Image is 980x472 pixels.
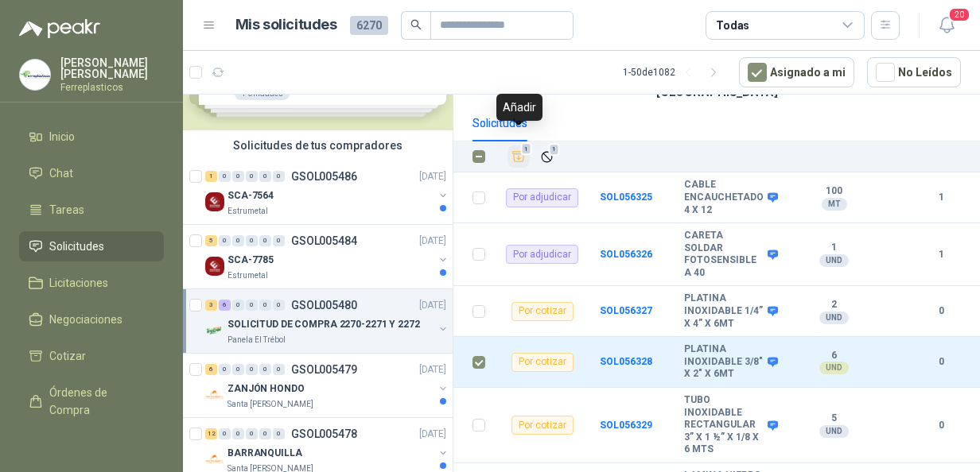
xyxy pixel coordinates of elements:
[49,201,84,219] span: Tareas
[291,171,357,182] p: GSOL005486
[246,428,258,439] div: 0
[259,171,271,182] div: 0
[273,300,285,311] div: 0
[49,164,73,182] span: Chat
[922,304,961,319] b: 0
[273,428,285,439] div: 0
[948,7,970,22] span: 20
[600,249,652,260] a: SOL056326
[684,343,764,381] b: PLATINA INOXIDABLE 3/8" X 2" X 6MT
[932,11,961,40] button: 20
[227,205,268,218] p: Estrumetal
[19,431,164,462] a: Remisiones
[227,398,313,411] p: Santa [PERSON_NAME]
[600,192,652,203] a: SOL056325
[259,300,271,311] div: 0
[819,254,849,267] div: UND
[785,185,884,198] b: 100
[819,362,849,374] div: UND
[291,428,357,439] p: GSOL005478
[291,300,357,311] p: GSOL005480
[205,364,217,375] div: 6
[219,300,231,311] div: 6
[205,360,449,411] a: 6 0 0 0 0 0 GSOL005479[DATE] Company LogoZANJÓN HONDOSanta [PERSON_NAME]
[273,235,285,246] div: 0
[623,60,726,85] div: 1 - 50 de 1082
[232,171,244,182] div: 0
[19,341,164,371] a: Cotizar
[19,231,164,261] a: Solicitudes
[259,428,271,439] div: 0
[410,19,422,30] span: search
[684,179,764,216] b: CABLE ENCAUCHETADO 4 X 12
[205,171,217,182] div: 1
[219,235,231,246] div: 0
[511,353,574,372] div: Por cotizar
[506,188,578,207] div: Por adjudicar
[205,321,224,340] img: Company Logo
[227,334,286,346] p: Panela El Trébol
[19,304,164,335] a: Negociaciones
[259,235,271,246] div: 0
[684,230,764,279] b: CARETA SOLDAR FOTOSENSIBLE A 40
[235,14,337,37] h1: Mis solicitudes
[822,198,847,211] div: MT
[785,350,884,362] b: 6
[496,94,542,121] div: Añadir
[600,420,652,431] a: SOL056329
[819,311,849,324] div: UND
[716,17,749,34] div: Todas
[227,269,268,282] p: Estrumetal
[232,364,244,375] div: 0
[511,302,574,321] div: Por cotizar
[785,412,884,425] b: 5
[600,305,652,316] a: SOL056327
[867,57,961,87] button: No Leídos
[49,128,75,145] span: Inicio
[205,192,224,211] img: Company Logo
[536,146,558,168] button: Ignorar
[785,242,884,254] b: 1
[506,245,578,264] div: Por adjudicar
[259,364,271,375] div: 0
[205,167,449,218] a: 1 0 0 0 0 0 GSOL005486[DATE] Company LogoSCA-7564Estrumetal
[549,143,560,156] span: 1
[419,234,446,249] p: [DATE]
[49,274,108,292] span: Licitaciones
[684,292,764,330] b: PLATINA INOXIDABLE 1/4” X 4” X 6MT
[227,253,274,268] p: SCA-7785
[205,450,224,469] img: Company Logo
[419,169,446,184] p: [DATE]
[922,354,961,369] b: 0
[19,158,164,188] a: Chat
[291,364,357,375] p: GSOL005479
[205,385,224,404] img: Company Logo
[19,377,164,425] a: Órdenes de Compra
[419,298,446,313] p: [DATE]
[205,296,449,346] a: 3 6 0 0 0 0 GSOL005480[DATE] Company LogoSOLICITUD DE COMPRA 2270-2271 Y 2272Panela El Trébol
[273,364,285,375] div: 0
[922,190,961,205] b: 1
[521,143,532,156] span: 1
[600,356,652,367] b: SOL056328
[19,19,100,38] img: Logo peakr
[219,364,231,375] div: 0
[227,188,274,203] p: SCA-7564
[227,317,420,332] p: SOLICITUD DE COMPRA 2270-2271 Y 2272
[183,130,453,161] div: Solicitudes de tus compradores
[205,300,217,311] div: 3
[205,257,224,276] img: Company Logo
[922,247,961,262] b: 1
[19,122,164,152] a: Inicio
[819,425,849,438] div: UND
[273,171,285,182] div: 0
[785,299,884,311] b: 2
[350,16,388,35] span: 6270
[232,235,244,246] div: 0
[227,381,305,397] p: ZANJÓN HONDO
[246,364,258,375] div: 0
